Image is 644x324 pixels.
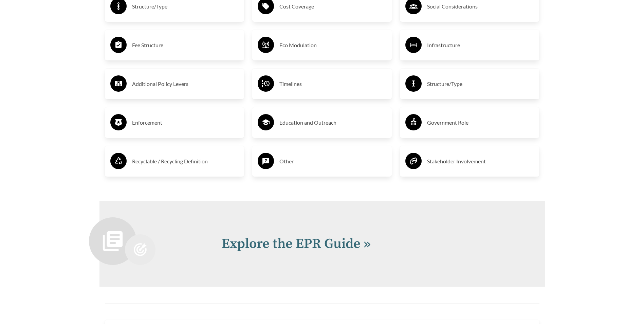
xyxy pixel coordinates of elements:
h3: Infrastructure [427,40,534,51]
h3: Fee Structure [132,40,239,51]
h3: Other [279,156,386,167]
h3: Stakeholder Involvement [427,156,534,167]
h3: Recyclable / Recycling Definition [132,156,239,167]
h3: Social Considerations [427,1,534,12]
h3: Structure/Type [427,78,534,89]
h3: Enforcement [132,117,239,128]
h3: Additional Policy Levers [132,78,239,89]
h3: Education and Outreach [279,117,386,128]
h3: Eco Modulation [279,40,386,51]
h3: Government Role [427,117,534,128]
h3: Timelines [279,78,386,89]
a: Explore the EPR Guide » [222,235,371,252]
h3: Cost Coverage [279,1,386,12]
h3: Structure/Type [132,1,239,12]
